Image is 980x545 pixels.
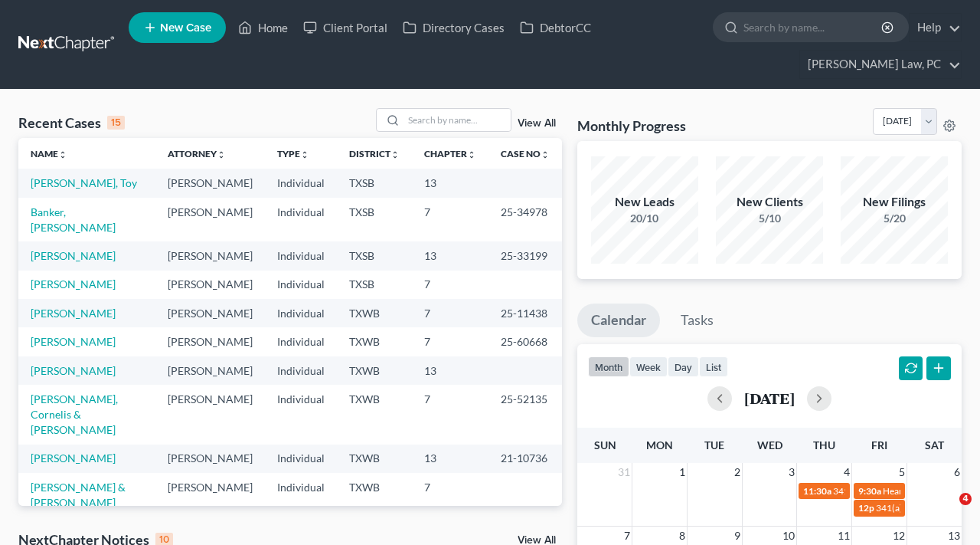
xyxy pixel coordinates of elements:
td: TXSB [337,169,412,197]
i: unfold_more [58,150,67,159]
td: 25-33199 [488,241,562,270]
a: Help [910,14,961,41]
td: Individual [265,356,337,385]
div: New Leads [591,193,698,211]
div: New Filings [841,193,948,211]
a: Directory Cases [395,14,512,41]
span: 6 [952,463,962,481]
button: month [588,356,629,377]
td: [PERSON_NAME] [155,356,265,385]
span: Sat [925,438,944,451]
span: 2 [733,463,742,481]
td: 25-11438 [488,299,562,327]
div: 5/20 [841,211,948,226]
td: TXWB [337,445,412,473]
td: [PERSON_NAME] [155,327,265,356]
span: 13 [946,527,962,545]
a: [PERSON_NAME], Cornelis & [PERSON_NAME] [31,392,118,436]
div: 5/10 [716,211,823,226]
td: TXWB [337,356,412,385]
td: 7 [412,385,488,444]
td: 13 [412,241,488,270]
span: 12 [891,527,906,545]
span: 5 [897,463,906,481]
span: 9:30a [858,485,881,497]
a: [PERSON_NAME] [31,249,116,262]
button: week [629,356,668,377]
a: [PERSON_NAME] [31,277,116,291]
td: Individual [265,241,337,270]
span: Tue [704,438,724,451]
i: unfold_more [300,150,309,159]
a: Districtunfold_more [349,148,400,159]
td: TXWB [337,299,412,327]
td: 7 [412,327,488,356]
a: Banker, [PERSON_NAME] [31,205,116,234]
td: [PERSON_NAME] [155,198,265,241]
td: [PERSON_NAME] [155,271,265,299]
span: 9 [733,527,742,545]
td: Individual [265,473,337,517]
td: [PERSON_NAME] [155,473,265,517]
td: [PERSON_NAME] [155,241,265,270]
td: 7 [412,271,488,299]
span: Thu [813,438,835,451]
i: unfold_more [541,150,550,159]
span: 4 [959,493,972,505]
span: New Case [160,22,211,34]
td: 13 [412,445,488,473]
span: 11:30a [803,485,831,497]
button: day [668,356,699,377]
td: TXWB [337,385,412,444]
a: [PERSON_NAME] [31,364,116,377]
td: 25-52135 [488,385,562,444]
td: Individual [265,445,337,473]
a: Chapterunfold_more [424,148,476,159]
a: Home [230,14,296,41]
a: Tasks [667,304,727,337]
td: TXWB [337,473,412,517]
td: Individual [265,271,337,299]
td: Individual [265,327,337,356]
span: Mon [646,438,673,451]
td: Individual [265,299,337,327]
a: Case Nounfold_more [501,148,550,159]
a: [PERSON_NAME] Law, PC [800,51,961,78]
span: 11 [836,527,851,545]
div: 20/10 [591,211,698,226]
a: Typeunfold_more [277,148,309,159]
iframe: Intercom live chat [928,493,965,530]
i: unfold_more [217,150,226,159]
span: 7 [622,527,632,545]
a: Calendar [577,304,660,337]
button: list [699,356,728,377]
a: View All [518,118,556,129]
span: 8 [678,527,687,545]
td: 13 [412,356,488,385]
a: [PERSON_NAME] [31,335,116,348]
a: DebtorCC [512,14,599,41]
td: TXSB [337,271,412,299]
span: Fri [871,438,887,451]
td: 7 [412,198,488,241]
div: Recent Cases [18,113,125,132]
td: [PERSON_NAME] [155,299,265,327]
td: 7 [412,473,488,517]
td: Individual [265,198,337,241]
td: [PERSON_NAME] [155,169,265,197]
td: 13 [412,169,488,197]
td: 25-60668 [488,327,562,356]
span: 12p [858,502,874,514]
a: [PERSON_NAME] [31,451,116,465]
span: Wed [757,438,782,451]
td: Individual [265,169,337,197]
span: 4 [842,463,851,481]
td: 7 [412,299,488,327]
a: Attorneyunfold_more [168,148,226,159]
td: TXSB [337,198,412,241]
span: 10 [781,527,796,545]
i: unfold_more [390,150,400,159]
span: 3 [787,463,796,481]
a: Client Portal [296,14,395,41]
td: 25-34978 [488,198,562,241]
